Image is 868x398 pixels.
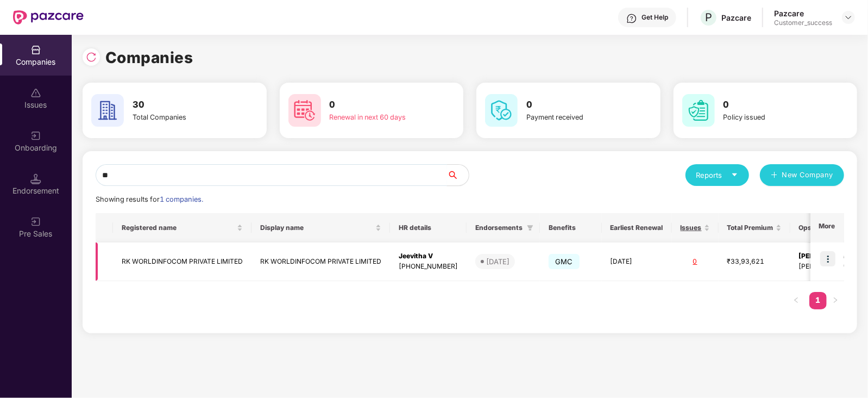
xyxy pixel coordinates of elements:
th: Display name [251,213,390,242]
span: filter [527,225,533,231]
th: More [810,213,844,242]
td: [DATE] [602,242,672,281]
th: HR details [390,213,467,242]
th: Registered name [113,213,251,242]
img: svg+xml;base64,PHN2ZyB3aWR0aD0iMTQuNSIgaGVpZ2h0PSIxNC41IiB2aWV3Qm94PSIwIDAgMTYgMTYiIGZpbGw9Im5vbm... [30,173,41,184]
span: Endorsements [475,223,523,232]
div: Customer_success [774,18,832,27]
span: Showing results for [96,195,203,203]
a: 1 [809,292,827,308]
div: Pazcare [721,13,751,23]
h3: 0 [724,98,817,112]
button: left [788,292,805,309]
th: Benefits [540,213,602,242]
span: right [832,297,839,303]
img: svg+xml;base64,PHN2ZyB4bWxucz0iaHR0cDovL3d3dy53My5vcmcvMjAwMC9zdmciIHdpZHRoPSI2MCIgaGVpZ2h0PSI2MC... [288,94,321,127]
div: Reports [696,170,738,181]
button: plusNew Company [760,164,844,186]
div: [DATE] [486,256,510,267]
img: svg+xml;base64,PHN2ZyB3aWR0aD0iMjAiIGhlaWdodD0iMjAiIHZpZXdCb3g9IjAgMCAyMCAyMCIgZmlsbD0ibm9uZSIgeG... [30,130,41,141]
img: svg+xml;base64,PHN2ZyBpZD0iRHJvcGRvd24tMzJ4MzIiIHhtbG5zPSJodHRwOi8vd3d3LnczLm9yZy8yMDAwL3N2ZyIgd2... [844,13,853,22]
div: ₹33,93,621 [727,257,782,267]
span: Total Premium [727,223,773,232]
h1: Companies [105,46,193,70]
span: GMC [549,254,580,269]
div: 0 [681,257,710,267]
li: 1 [809,292,827,309]
th: Earliest Renewal [602,213,672,242]
div: Renewal in next 60 days [330,112,423,123]
div: Get Help [641,13,668,22]
img: svg+xml;base64,PHN2ZyBpZD0iQ29tcGFuaWVzIiB4bWxucz0iaHR0cDovL3d3dy53My5vcmcvMjAwMC9zdmciIHdpZHRoPS... [30,45,41,55]
h3: 30 [133,98,226,112]
div: Policy issued [724,112,817,123]
span: Registered name [122,223,235,232]
button: search [446,164,469,186]
th: Total Premium [719,213,790,242]
li: Previous Page [788,292,805,309]
img: New Pazcare Logo [13,10,84,24]
img: svg+xml;base64,PHN2ZyB4bWxucz0iaHR0cDovL3d3dy53My5vcmcvMjAwMC9zdmciIHdpZHRoPSI2MCIgaGVpZ2h0PSI2MC... [91,94,124,127]
div: [PHONE_NUMBER] [399,262,458,272]
span: P [705,11,712,24]
img: svg+xml;base64,PHN2ZyB4bWxucz0iaHR0cDovL3d3dy53My5vcmcvMjAwMC9zdmciIHdpZHRoPSI2MCIgaGVpZ2h0PSI2MC... [682,94,715,127]
div: Total Companies [133,112,226,123]
span: 1 companies. [160,195,203,203]
img: icon [820,251,835,266]
img: svg+xml;base64,PHN2ZyBpZD0iSXNzdWVzX2Rpc2FibGVkIiB4bWxucz0iaHR0cDovL3d3dy53My5vcmcvMjAwMC9zdmciIH... [30,88,41,98]
div: Pazcare [774,8,832,18]
span: Display name [260,223,373,232]
span: Issues [681,223,702,232]
div: Payment received [526,112,620,123]
img: svg+xml;base64,PHN2ZyBpZD0iUmVsb2FkLTMyeDMyIiB4bWxucz0iaHR0cDovL3d3dy53My5vcmcvMjAwMC9zdmciIHdpZH... [86,52,97,63]
td: RK WORLDINFOCOM PRIVATE LIMITED [251,242,390,281]
h3: 0 [330,98,423,112]
span: plus [771,171,778,180]
li: Next Page [827,292,844,309]
span: filter [525,221,536,234]
h3: 0 [526,98,620,112]
span: left [793,297,800,303]
th: Issues [672,213,719,242]
img: svg+xml;base64,PHN2ZyB4bWxucz0iaHR0cDovL3d3dy53My5vcmcvMjAwMC9zdmciIHdpZHRoPSI2MCIgaGVpZ2h0PSI2MC... [485,94,518,127]
img: svg+xml;base64,PHN2ZyBpZD0iSGVscC0zMngzMiIgeG1sbnM9Imh0dHA6Ly93d3cudzMub3JnLzIwMDAvc3ZnIiB3aWR0aD... [626,13,637,24]
img: svg+xml;base64,PHN2ZyB3aWR0aD0iMjAiIGhlaWdodD0iMjAiIHZpZXdCb3g9IjAgMCAyMCAyMCIgZmlsbD0ibm9uZSIgeG... [30,216,41,227]
span: search [446,171,469,179]
td: RK WORLDINFOCOM PRIVATE LIMITED [113,242,251,281]
div: Jeevitha V [399,251,458,262]
span: New Company [782,170,834,181]
span: caret-down [731,171,738,178]
button: right [827,292,844,309]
